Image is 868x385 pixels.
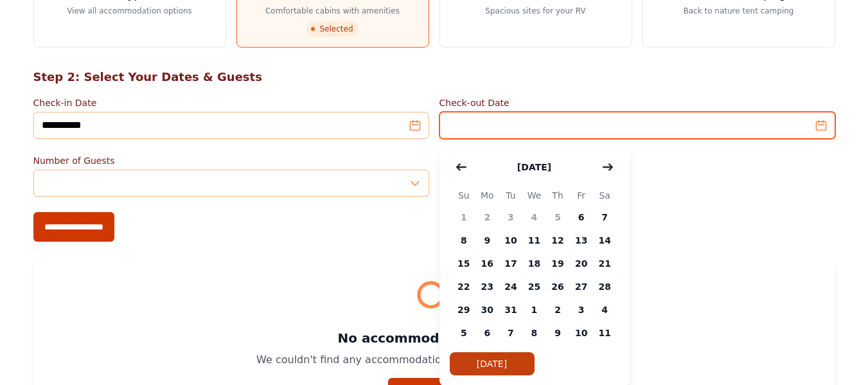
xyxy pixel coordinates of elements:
span: 9 [546,321,570,345]
span: 14 [593,229,617,252]
span: 11 [522,229,546,252]
span: We [522,188,546,203]
span: 28 [593,275,617,298]
span: 17 [499,252,523,275]
span: 15 [452,252,476,275]
span: Tu [499,188,523,203]
span: 29 [452,298,476,321]
span: 1 [452,206,476,229]
span: 7 [593,206,617,229]
span: 6 [475,321,499,345]
span: 1 [522,298,546,321]
span: 10 [499,229,523,252]
span: Selected [306,21,358,37]
span: Sa [593,188,617,203]
span: 9 [475,229,499,252]
span: 26 [546,275,570,298]
p: View all accommodation options [67,6,192,16]
span: 6 [569,206,593,229]
span: 4 [593,298,617,321]
p: Comfortable cabins with amenities [265,6,400,16]
p: Spacious sites for your RV [485,6,585,16]
button: [DATE] [450,352,535,375]
label: Number of Guests [33,154,429,167]
span: 20 [569,252,593,275]
span: 12 [546,229,570,252]
span: 10 [569,321,593,345]
span: Mo [475,188,499,203]
span: 7 [499,321,523,345]
span: 24 [499,275,523,298]
span: 22 [452,275,476,298]
span: 11 [593,321,617,345]
span: Th [546,188,570,203]
span: Su [452,188,476,203]
span: 5 [546,206,570,229]
span: 8 [452,229,476,252]
span: 23 [475,275,499,298]
p: We couldn't find any accommodations matching your search criteria. [49,352,820,368]
label: Check-in Date [33,96,429,109]
span: 5 [452,321,476,345]
span: 4 [522,206,546,229]
span: 2 [475,206,499,229]
span: 8 [522,321,546,345]
label: Check-out Date [439,96,835,109]
span: 13 [569,229,593,252]
span: 25 [522,275,546,298]
h3: No accommodations found [49,329,820,347]
p: Back to nature tent camping [684,6,794,16]
span: 18 [522,252,546,275]
span: 27 [569,275,593,298]
span: 21 [593,252,617,275]
span: 3 [569,298,593,321]
span: 19 [546,252,570,275]
span: 3 [499,206,523,229]
span: 16 [475,252,499,275]
span: Fr [569,188,593,203]
h2: Step 2: Select Your Dates & Guests [33,68,835,86]
button: [DATE] [504,154,564,180]
span: 2 [546,298,570,321]
span: 31 [499,298,523,321]
span: 30 [475,298,499,321]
